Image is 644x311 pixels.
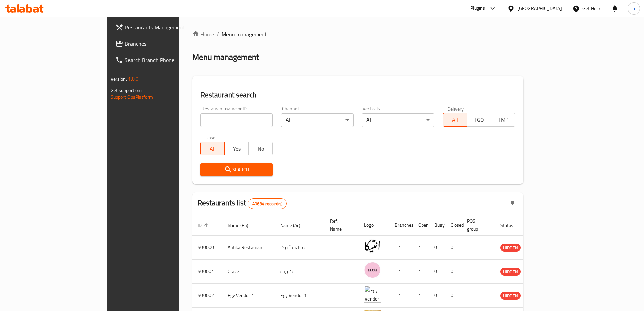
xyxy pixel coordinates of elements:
td: 0 [445,236,461,260]
span: Restaurants Management [125,23,209,31]
th: Open [413,215,429,236]
h2: Restaurants list [198,198,287,209]
td: Egy Vendor 1 [222,284,275,308]
span: TGO [470,115,488,125]
td: 0 [429,260,445,284]
td: 1 [389,236,413,260]
img: Crave [364,262,381,279]
button: No [248,142,273,155]
a: Search Branch Phone [110,52,215,68]
span: Name (En) [228,221,257,229]
div: Plugins [470,4,485,13]
span: Status [500,221,522,229]
span: No [252,144,270,154]
li: / [217,30,219,38]
img: Antika Restaurant [364,238,381,254]
span: Yes [228,144,246,154]
th: Logo [359,215,389,236]
td: 0 [429,284,445,308]
span: Ref. Name [330,217,351,233]
input: Search for restaurant name or ID.. [200,113,273,127]
a: Restaurants Management [110,19,215,36]
td: 0 [429,236,445,260]
th: Busy [429,215,445,236]
span: a [633,5,635,12]
span: Get support on: [111,86,142,95]
td: Antika Restaurant [222,236,275,260]
img: Egy Vendor 1 [364,286,381,303]
button: Search [200,163,273,176]
label: Upsell [205,135,218,140]
div: All [281,113,354,127]
span: POS group [467,217,487,233]
td: Crave [222,260,275,284]
span: Branches [125,40,209,48]
button: TMP [491,113,515,127]
span: Name (Ar) [280,221,309,229]
span: All [446,115,464,125]
a: Support.OpsPlatform [111,93,153,102]
td: 0 [445,260,461,284]
span: HIDDEN [500,268,521,276]
td: 1 [413,260,429,284]
td: Egy Vendor 1 [275,284,325,308]
span: HIDDEN [500,292,521,300]
nav: breadcrumb [192,30,524,38]
td: كرييف [275,260,325,284]
button: TGO [467,113,491,127]
span: 1.0.0 [128,74,139,83]
td: 1 [413,236,429,260]
td: مطعم أنتيكا [275,236,325,260]
button: All [200,142,225,155]
span: All [204,144,222,154]
span: ID [198,221,211,229]
button: Yes [224,142,249,155]
h2: Restaurant search [200,90,516,100]
h2: Menu management [192,52,259,63]
th: Closed [445,215,461,236]
td: 0 [445,284,461,308]
span: Version: [111,74,127,83]
label: Delivery [447,106,464,111]
span: Search [206,165,268,174]
div: Total records count [248,198,287,209]
td: 1 [389,284,413,308]
td: 1 [389,260,413,284]
div: All [362,113,434,127]
span: HIDDEN [500,244,521,252]
a: Branches [110,36,215,52]
button: All [443,113,467,127]
span: TMP [494,115,512,125]
div: Export file [504,196,521,212]
span: Search Branch Phone [125,56,209,64]
td: 1 [413,284,429,308]
th: Branches [389,215,413,236]
span: Menu management [222,30,267,38]
span: 40694 record(s) [248,201,286,207]
div: [GEOGRAPHIC_DATA] [517,5,562,12]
